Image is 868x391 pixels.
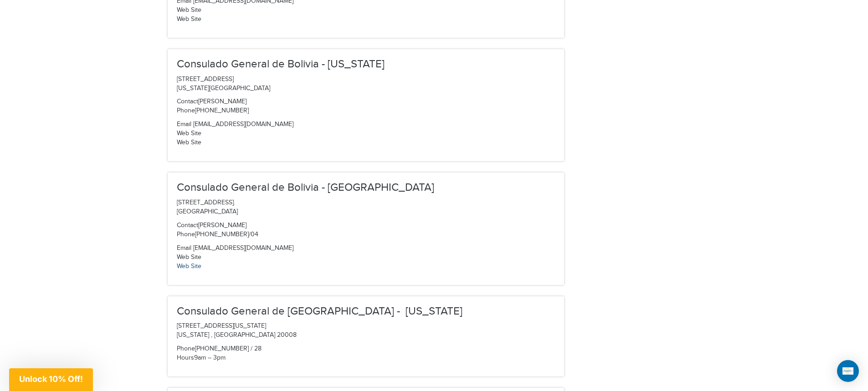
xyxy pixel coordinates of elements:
[177,244,191,252] span: Email
[177,139,201,146] a: Web Site
[177,198,555,217] p: [STREET_ADDRESS]. [GEOGRAPHIC_DATA]
[177,97,555,116] p: [PERSON_NAME] [PHONE_NUMBER]
[193,121,293,128] a: [EMAIL_ADDRESS][DOMAIN_NAME]
[177,322,555,340] p: [STREET_ADDRESS][US_STATE] [US_STATE] , [GEOGRAPHIC_DATA] 20008
[177,98,198,105] span: Contact
[19,374,83,384] span: Unlock 10% Off!
[177,15,201,23] a: Web Site
[193,244,293,252] a: [EMAIL_ADDRESS][DOMAIN_NAME]
[177,231,195,238] span: Phone
[177,305,555,317] h3: Consulado General de [GEOGRAPHIC_DATA] - [US_STATE]
[177,263,201,270] a: Web Site
[177,130,201,137] a: Web Site
[177,345,555,363] p: [PHONE_NUMBER] / 28 9am -- 3pm
[177,345,195,352] span: Phone
[177,222,198,229] span: Contact
[177,75,555,93] p: [STREET_ADDRESS] [US_STATE][GEOGRAPHIC_DATA]
[177,6,201,14] a: Web Site
[177,107,195,114] span: Phone
[177,254,201,261] a: Web Site
[177,121,191,128] span: Email
[9,368,93,391] div: Unlock 10% Off!
[177,221,555,239] p: [PERSON_NAME] [PHONE_NUMBER]/04
[837,360,859,382] div: Open Intercom Messenger
[177,182,555,193] h3: Consulado General de Bolivia - [GEOGRAPHIC_DATA]
[177,354,194,361] span: Hours
[177,58,555,70] h3: Consulado General de Bolivia - [US_STATE]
